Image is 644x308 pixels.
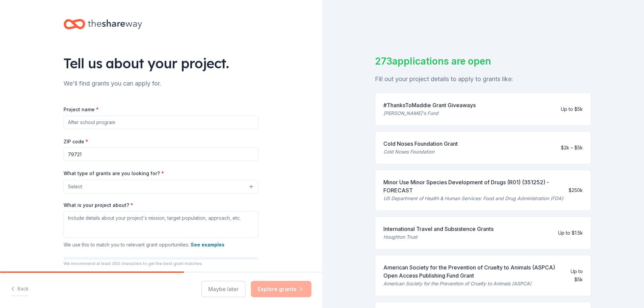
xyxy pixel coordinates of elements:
div: #ThanksToMaddie Grant Giveaways [383,101,476,109]
span: We use this to match you to relevant grant opportunities. [64,242,224,247]
div: American Society for the Prevention of Cruelty to Animals (ASPCA) [383,280,563,288]
div: Up to $5k [568,267,583,284]
button: See examples [191,241,224,249]
label: ZIP code [64,138,88,145]
div: Houghton Trust [383,233,494,241]
div: $250k [569,186,583,194]
div: Up to $5k [561,105,583,113]
div: Cold Noses Foundation Grant [383,140,458,148]
div: Minor Use Minor Species Development of Drugs (R01) (351252) - FORECAST [383,178,563,194]
label: What is your project about? [64,202,133,209]
div: American Society for the Prevention of Cruelty to Animals (ASPCA) Open Access Publishing Fund Grant [383,263,563,280]
input: 12345 (U.S. only) [64,147,258,161]
div: 273 applications are open [375,54,591,68]
div: Up to $1.5k [558,229,583,237]
p: We recommend at least 300 characters to get the best grant matches. [64,261,258,266]
div: Fill out your project details to apply to grants like: [375,74,591,85]
input: After school program [64,116,258,129]
div: $2k – $5k [561,144,583,152]
label: Project name [64,106,99,113]
div: International Travel and Subsistence Grants [383,225,494,233]
label: What type of grants are you looking for? [64,170,164,177]
span: Select [68,183,82,191]
div: Tell us about your project. [64,54,258,73]
div: US Department of Health & Human Services: Food and Drug Administration (FDA) [383,194,563,203]
div: Cold Noses Foundation [383,148,458,156]
button: Select [64,180,258,194]
div: We'll find grants you can apply for. [64,78,258,89]
div: [PERSON_NAME]'s Fund [383,109,476,117]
